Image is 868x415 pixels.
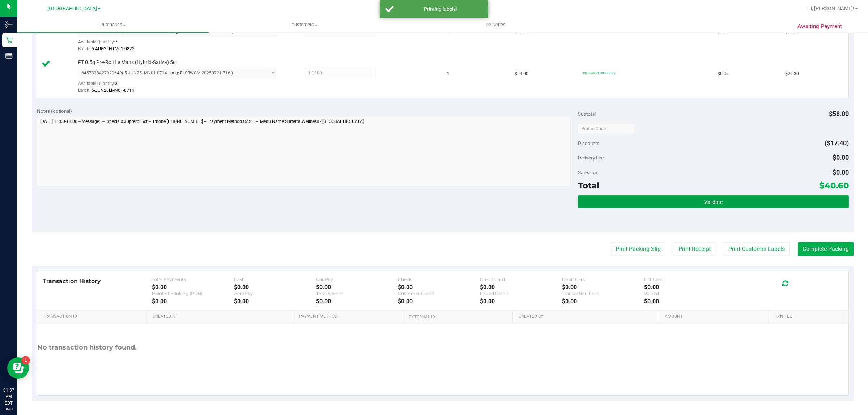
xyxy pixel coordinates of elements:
[562,284,644,291] div: $0.00
[37,108,72,114] span: Notes (optional)
[398,284,480,291] div: $0.00
[665,314,766,320] a: Amount
[515,70,528,77] span: $29.00
[398,298,480,305] div: $0.00
[644,291,726,296] div: Voided
[797,22,842,31] span: Awaiting Payment
[644,298,726,305] div: $0.00
[480,298,562,305] div: $0.00
[718,70,729,77] span: $0.00
[825,139,849,147] span: ($17.40)
[209,22,400,28] span: Customers
[833,168,849,176] span: $0.00
[115,81,118,86] span: 3
[724,242,790,256] button: Print Customer Labels
[578,195,848,208] button: Validate
[234,277,316,282] div: Cash
[775,314,839,320] a: Txn Fee
[37,323,137,372] div: No transaction history found.
[152,298,234,305] div: $0.00
[785,70,799,77] span: $20.30
[398,5,483,13] div: Printing labels!
[92,88,134,93] span: 5-JUN25LMN01-0714
[3,406,14,412] p: 09/21
[562,298,644,305] div: $0.00
[43,314,144,320] a: Transaction ID
[398,277,480,282] div: Check
[316,298,398,305] div: $0.00
[316,277,398,282] div: CanPay
[798,242,854,256] button: Complete Packing
[447,70,450,77] span: 1
[78,46,90,51] span: Batch:
[5,21,13,28] inline-svg: Inventory
[21,356,30,365] iframe: Resource center unread badge
[78,59,177,66] span: FT 0.5g Pre-Roll Le Mans (Hybrid-Sativa) 5ct
[316,291,398,296] div: Total Spendr
[78,37,286,51] div: Available Quantity:
[78,88,90,93] span: Batch:
[578,180,599,191] span: Total
[562,277,644,282] div: Debit Card
[519,314,656,320] a: Created By
[78,78,286,93] div: Available Quantity:
[578,170,598,175] span: Sales Tax
[578,155,604,161] span: Delivery Fee
[400,17,591,33] a: Deliveries
[480,284,562,291] div: $0.00
[674,242,715,256] button: Print Receipt
[5,52,13,59] inline-svg: Reports
[152,291,234,296] div: Point of Banking (POB)
[92,46,135,51] span: 5-AUG25HTM01-0822
[7,357,29,379] iframe: Resource center
[644,284,726,291] div: $0.00
[234,284,316,291] div: $0.00
[819,180,849,191] span: $40.60
[299,314,400,320] a: Payment Method
[17,17,209,33] a: Purchases
[582,71,616,75] span: 30preroll5ct: 30% off line
[403,311,512,324] th: External ID
[644,277,726,282] div: Gift Card
[3,387,14,406] p: 01:37 PM EDT
[47,5,97,12] span: [GEOGRAPHIC_DATA]
[152,284,234,291] div: $0.00
[562,291,644,296] div: Transaction Fees
[234,291,316,296] div: AeroPay
[611,242,665,256] button: Print Packing Slip
[152,277,234,282] div: Total Payments
[5,37,13,44] inline-svg: Retail
[398,291,480,296] div: Customer Credit
[153,314,290,320] a: Created At
[807,5,854,11] span: Hi, [PERSON_NAME]!
[209,17,400,33] a: Customers
[833,154,849,161] span: $0.00
[476,22,515,28] span: Deliveries
[578,111,596,117] span: Subtotal
[829,110,849,117] span: $58.00
[704,199,723,205] span: Validate
[578,123,634,134] input: Promo Code
[578,137,599,150] span: Discounts
[234,298,316,305] div: $0.00
[17,22,209,28] span: Purchases
[480,291,562,296] div: Issued Credit
[115,39,118,44] span: 7
[480,277,562,282] div: Credit Card
[316,284,398,291] div: $0.00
